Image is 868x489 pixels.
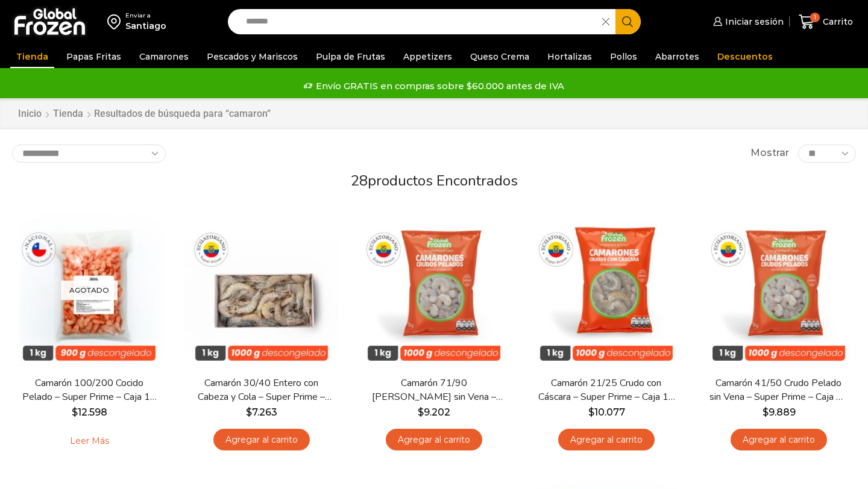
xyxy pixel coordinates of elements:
a: Abarrotes [649,45,705,68]
a: Tienda [52,107,84,121]
a: Agregar al carrito: “Camarón 21/25 Crudo con Cáscara - Super Prime - Caja 10 kg” [558,429,655,451]
span: Carrito [820,16,853,28]
a: Papas Fritas [60,45,127,68]
span: $ [418,406,424,418]
a: Appetizers [397,45,458,68]
span: Iniciar sesión [722,16,784,28]
button: Search button [615,9,641,34]
a: Inicio [17,107,42,121]
img: address-field-icon.svg [107,11,125,32]
nav: Breadcrumb [17,107,271,121]
span: 1 [810,13,820,22]
a: Camarón 30/40 Entero con Cabeza y Cola – Super Prime – Caja 10 kg [192,376,331,404]
bdi: 7.263 [246,406,277,418]
p: Agotado [61,280,118,300]
a: Camarón 71/90 [PERSON_NAME] sin Vena – Super Prime – Caja 10 kg [365,376,503,404]
a: Descuentos [711,45,779,68]
span: $ [763,406,769,418]
span: Mostrar [750,146,789,160]
bdi: 10.077 [588,406,625,418]
span: productos encontrados [368,171,518,190]
a: Leé más sobre “Camarón 100/200 Cocido Pelado - Super Prime - Caja 10 kg” [51,429,128,454]
a: Pulpa de Frutas [310,45,391,68]
div: Enviar a [125,11,166,20]
bdi: 9.889 [763,406,796,418]
a: Camarón 100/200 Cocido Pelado – Super Prime – Caja 10 kg [20,376,159,404]
a: Hortalizas [541,45,598,68]
span: 28 [351,171,368,190]
a: Iniciar sesión [710,10,784,34]
span: $ [72,406,78,418]
select: Pedido de la tienda [12,145,166,163]
span: $ [588,406,594,418]
a: Pollos [604,45,643,68]
a: Camarón 41/50 Crudo Pelado sin Vena – Super Prime – Caja 10 kg [709,376,848,404]
a: Camarón 21/25 Crudo con Cáscara – Super Prime – Caja 10 kg [537,376,676,404]
bdi: 9.202 [418,406,450,418]
a: Pescados y Mariscos [201,45,304,68]
span: $ [246,406,252,418]
a: 1 Carrito [796,8,856,36]
a: Agregar al carrito: “Camarón 41/50 Crudo Pelado sin Vena - Super Prime - Caja 10 kg” [731,429,827,451]
a: Tienda [10,45,54,68]
div: Santiago [125,20,166,32]
a: Camarones [133,45,195,68]
bdi: 12.598 [72,406,107,418]
a: Queso Crema [464,45,535,68]
a: Agregar al carrito: “Camarón 71/90 Crudo Pelado sin Vena - Super Prime - Caja 10 kg” [386,429,482,451]
h1: Resultados de búsqueda para “camaron” [94,108,271,119]
a: Agregar al carrito: “Camarón 30/40 Entero con Cabeza y Cola - Super Prime - Caja 10 kg” [213,429,310,451]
